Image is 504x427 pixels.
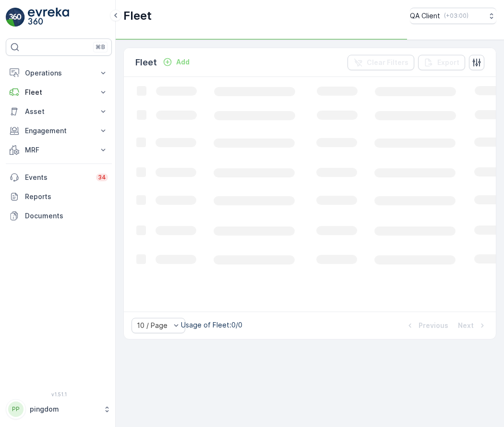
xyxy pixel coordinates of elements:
[6,187,112,206] a: Reports
[123,8,152,24] p: Fleet
[348,55,414,70] button: Clear Filters
[458,321,474,330] p: Next
[6,102,112,121] button: Asset
[25,173,90,182] p: Events
[6,399,112,419] button: PPpingdom
[98,174,106,181] p: 34
[419,321,448,330] p: Previous
[6,8,25,27] img: logo
[25,126,93,136] p: Engagement
[25,211,108,221] p: Documents
[6,63,112,83] button: Operations
[444,12,468,20] p: ( +03:00 )
[6,391,112,397] span: v 1.51.1
[159,56,193,68] button: Add
[176,57,190,67] p: Add
[367,58,408,67] p: Clear Filters
[418,55,465,70] button: Export
[25,192,108,201] p: Reports
[8,402,24,417] div: PP
[181,320,242,330] p: Usage of Fleet : 0/0
[25,107,93,116] p: Asset
[6,83,112,102] button: Fleet
[6,206,112,226] a: Documents
[30,404,98,414] p: pingdom
[135,56,157,69] p: Fleet
[96,43,105,51] p: ⌘B
[457,320,488,331] button: Next
[6,140,112,160] button: MRF
[28,8,69,27] img: logo_light-DOdMpM7g.png
[25,145,93,155] p: MRF
[25,68,93,78] p: Operations
[410,8,496,24] button: QA Client(+03:00)
[410,11,440,21] p: QA Client
[6,121,112,140] button: Engagement
[437,58,459,67] p: Export
[6,168,112,187] a: Events34
[404,320,449,331] button: Previous
[25,88,93,97] p: Fleet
